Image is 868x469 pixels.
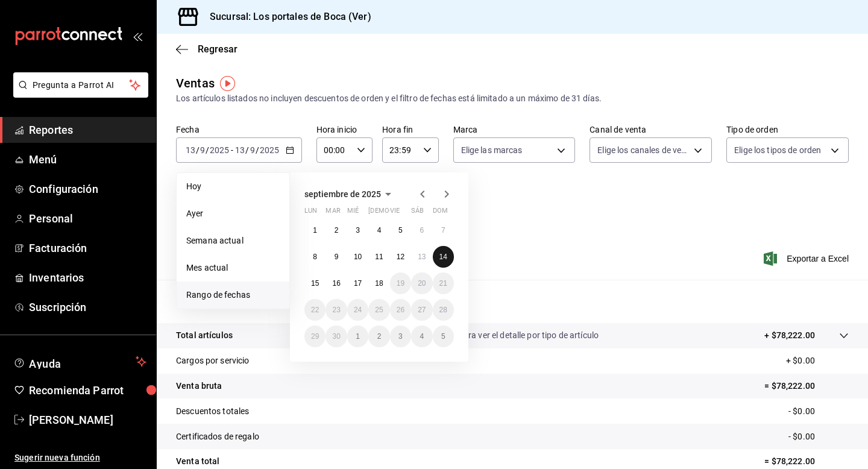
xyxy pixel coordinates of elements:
[441,226,445,234] abbr: 7 de septiembre de 2025
[200,10,371,24] h3: Sucursal: Los portales de Boca (Ver)
[304,189,381,199] span: septiembre de 2025
[176,380,222,392] p: Venta bruta
[397,279,404,288] abbr: 19 de septiembre de 2025
[441,332,445,341] abbr: 5 de octubre de 2025
[304,219,325,241] button: 1 de septiembre de 2025
[176,74,215,92] div: Ventas
[766,251,849,266] span: Exportar a Excel
[29,151,146,168] span: Menú
[433,207,448,219] abbr: domingo
[347,326,368,347] button: 1 de octubre de 2025
[304,246,325,268] button: 8 de septiembre de 2025
[461,144,523,156] span: Elige las marcas
[390,299,411,321] button: 26 de septiembre de 2025
[8,87,148,100] a: Pregunta a Parrot AI
[375,253,383,261] abbr: 11 de septiembre de 2025
[390,326,411,347] button: 3 de octubre de 2025
[347,299,368,321] button: 24 de septiembre de 2025
[590,125,712,134] label: Canal de venta
[304,272,325,294] button: 15 de septiembre de 2025
[439,306,447,314] abbr: 28 de septiembre de 2025
[325,299,347,321] button: 23 de septiembre de 2025
[29,240,146,256] span: Facturación
[256,145,259,155] span: /
[304,187,395,201] button: septiembre de 2025
[29,354,131,369] span: Ayuda
[433,246,454,268] button: 14 de septiembre de 2025
[325,219,347,241] button: 2 de septiembre de 2025
[186,234,280,247] span: Semana actual
[439,279,447,288] abbr: 21 de septiembre de 2025
[250,145,256,155] input: --
[304,299,325,321] button: 22 de septiembre de 2025
[420,332,424,341] abbr: 4 de octubre de 2025
[377,226,382,234] abbr: 4 de septiembre de 2025
[390,207,400,219] abbr: viernes
[176,125,302,134] label: Fecha
[433,326,454,347] button: 5 de octubre de 2025
[764,455,849,468] p: = $78,222.00
[176,294,849,309] p: Resumen
[200,145,206,155] input: --
[764,380,849,392] p: = $78,222.00
[231,145,233,155] span: -
[311,306,319,314] abbr: 22 de septiembre de 2025
[186,262,280,274] span: Mes actual
[29,382,146,398] span: Recomienda Parrot
[304,207,317,219] abbr: lunes
[354,253,362,261] abbr: 10 de septiembre de 2025
[433,272,454,294] button: 21 de septiembre de 2025
[198,43,237,55] span: Regresar
[433,299,454,321] button: 28 de septiembre de 2025
[311,332,319,341] abbr: 29 de septiembre de 2025
[347,272,368,294] button: 17 de septiembre de 2025
[347,219,368,241] button: 3 de septiembre de 2025
[209,145,230,155] input: ----
[375,306,383,314] abbr: 25 de septiembre de 2025
[411,207,424,219] abbr: sábado
[411,326,432,347] button: 4 de octubre de 2025
[597,144,690,156] span: Elige los canales de venta
[335,253,339,261] abbr: 9 de septiembre de 2025
[33,79,130,92] span: Pregunta a Parrot AI
[325,246,347,268] button: 9 de septiembre de 2025
[304,326,325,347] button: 29 de septiembre de 2025
[356,332,360,341] abbr: 1 de octubre de 2025
[313,253,317,261] abbr: 8 de septiembre de 2025
[245,145,249,155] span: /
[14,452,146,464] span: Sugerir nueva función
[311,279,319,288] abbr: 15 de septiembre de 2025
[335,226,339,234] abbr: 2 de septiembre de 2025
[176,329,233,342] p: Total artículos
[176,405,249,418] p: Descuentos totales
[411,272,432,294] button: 20 de septiembre de 2025
[734,144,821,156] span: Elige los tipos de orden
[788,405,849,418] p: - $0.00
[176,354,250,367] p: Cargos por servicio
[29,299,146,315] span: Suscripción
[368,207,439,219] abbr: jueves
[220,76,235,91] img: Tooltip marker
[196,145,200,155] span: /
[347,246,368,268] button: 10 de septiembre de 2025
[453,125,576,134] label: Marca
[418,253,426,261] abbr: 13 de septiembre de 2025
[206,145,209,155] span: /
[29,210,146,227] span: Personal
[176,430,259,443] p: Certificados de regalo
[316,125,373,134] label: Hora inicio
[332,306,340,314] abbr: 23 de septiembre de 2025
[418,306,426,314] abbr: 27 de septiembre de 2025
[325,326,347,347] button: 30 de septiembre de 2025
[368,272,389,294] button: 18 de septiembre de 2025
[325,272,347,294] button: 16 de septiembre de 2025
[398,332,403,341] abbr: 3 de octubre de 2025
[176,43,237,55] button: Regresar
[433,219,454,241] button: 7 de septiembre de 2025
[356,226,360,234] abbr: 3 de septiembre de 2025
[788,430,849,443] p: - $0.00
[411,299,432,321] button: 27 de septiembre de 2025
[347,207,359,219] abbr: miércoles
[411,219,432,241] button: 6 de septiembre de 2025
[259,145,280,155] input: ----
